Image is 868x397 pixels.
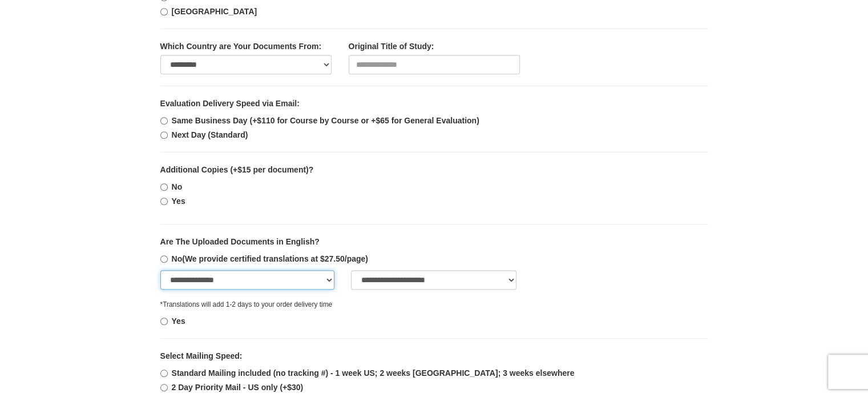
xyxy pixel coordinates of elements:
b: Are The Uploaded Documents in English? [160,237,320,246]
input: Yes [160,318,168,325]
b: Yes [172,197,185,206]
input: Standard Mailing included (no tracking #) - 1 week US; 2 weeks [GEOGRAPHIC_DATA]; 3 weeks elsewhere [160,370,168,377]
span: (We provide certified translations at $27.50/page) [182,254,368,263]
b: Next Day (Standard) [172,130,248,139]
input: No(We provide certified translations at $27.50/page) [160,255,168,263]
input: Same Business Day (+$110 for Course by Course or +$65 for General Evaluation) [160,117,168,125]
input: No [160,183,168,191]
b: [GEOGRAPHIC_DATA] [172,7,257,16]
b: Same Business Day (+$110 for Course by Course or +$65 for General Evaluation) [172,116,479,125]
b: 2 Day Priority Mail - US only (+$30) [172,383,304,392]
b: Additional Copies (+$15 per document)? [160,165,314,174]
b: Standard Mailing included (no tracking #) - 1 week US; 2 weeks [GEOGRAPHIC_DATA]; 3 weeks elsewhere [172,368,575,378]
label: Which Country are Your Documents From: [160,41,322,52]
input: 2 Day Priority Mail - US only (+$30) [160,384,168,391]
b: Yes [172,316,185,326]
b: No [172,182,183,191]
label: Original Title of Study: [349,41,434,52]
b: No [172,254,368,263]
input: Next Day (Standard) [160,131,168,139]
input: Yes [160,198,168,205]
small: *Translations will add 1-2 days to your order delivery time [160,300,333,308]
b: Evaluation Delivery Speed via Email: [160,99,300,108]
b: Select Mailing Speed: [160,351,243,360]
input: [GEOGRAPHIC_DATA] [160,8,168,15]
